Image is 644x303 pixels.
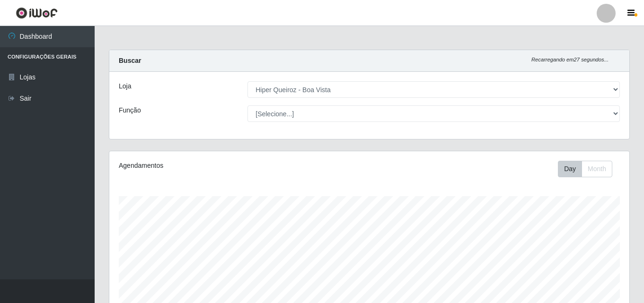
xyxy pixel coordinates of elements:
[16,7,58,19] img: CoreUI Logo
[558,161,612,177] div: First group
[119,161,319,171] div: Agendamentos
[582,161,612,177] button: Month
[531,57,609,62] i: Recarregando em 27 segundos...
[119,57,141,64] strong: Buscar
[119,105,141,115] label: Função
[119,81,131,91] label: Loja
[558,161,620,177] div: Toolbar with button groups
[558,161,582,177] button: Day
